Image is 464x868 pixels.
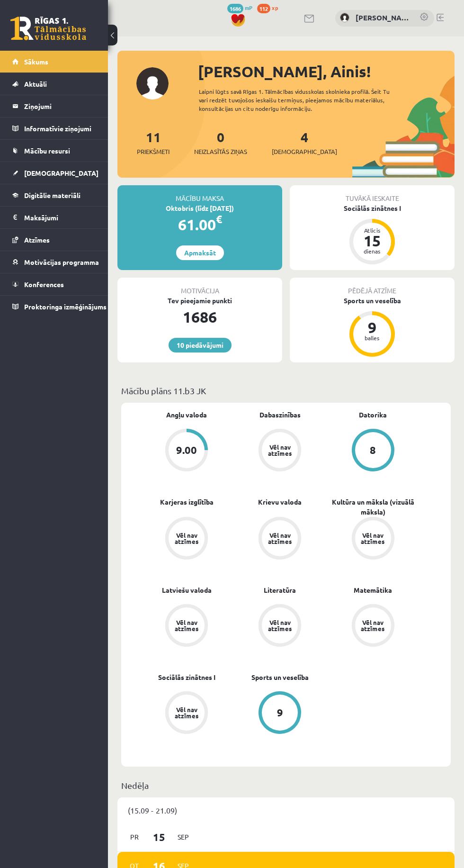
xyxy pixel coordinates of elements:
[24,146,70,155] span: Mācību resursi
[117,203,282,213] div: Oktobris (līdz [DATE])
[12,229,96,251] a: Atzīmes
[162,585,212,595] a: Latviešu valoda
[117,185,282,203] div: Mācību maksa
[117,306,282,328] div: 1686
[117,797,455,823] div: (15.09 - 21.09)
[257,4,283,11] a: 112 xp
[233,691,327,736] a: 9
[24,302,107,311] span: Proktoringa izmēģinājums
[272,128,337,156] a: 4[DEMOGRAPHIC_DATA]
[12,95,96,117] a: Ziņojumi
[24,280,64,289] span: Konferences
[117,278,282,296] div: Motivācija
[257,4,270,13] span: 112
[160,497,214,507] a: Karjeras izglītība
[267,444,293,456] div: Vēl nav atzīmes
[290,278,455,296] div: Pēdējā atzīme
[166,410,207,420] a: Angļu valoda
[12,118,96,139] a: Informatīvie ziņojumi
[140,604,233,649] a: Vēl nav atzīmes
[216,212,222,226] span: €
[272,4,278,11] span: xp
[12,73,96,95] a: Aktuāli
[360,619,386,632] div: Vēl nav atzīmes
[198,60,455,83] div: [PERSON_NAME], Ainis!
[272,147,337,156] span: [DEMOGRAPHIC_DATA]
[140,429,233,473] a: 9.00
[158,672,215,682] a: Sociālās zinātnes I
[360,532,386,544] div: Vēl nav atzīmes
[326,497,419,517] a: Kultūra un māksla (vizuālā māksla)
[24,191,80,199] span: Digitālie materiāli
[10,17,86,40] a: Rīgas 1. Tālmācības vidusskola
[326,604,419,649] a: Vēl nav atzīmes
[121,779,451,792] p: Nedēļa
[24,169,98,177] span: [DEMOGRAPHIC_DATA]
[12,296,96,317] a: Proktoringa izmēģinājums
[354,585,392,595] a: Matemātika
[227,4,252,11] a: 1686 mP
[290,203,455,213] div: Sociālās zinātnes I
[12,207,96,228] a: Maksājumi
[24,118,96,139] legend: Informatīvie ziņojumi
[251,672,309,682] a: Sports un veselība
[290,296,455,358] a: Sports un veselība 9 balles
[199,87,401,113] div: Laipni lūgts savā Rīgas 1. Tālmācības vidusskolas skolnieka profilā. Šeit Tu vari redzēt tuvojošo...
[24,258,99,266] span: Motivācijas programma
[264,585,296,595] a: Literatūra
[12,140,96,162] a: Mācību resursi
[24,235,50,244] span: Atzīmes
[340,13,349,22] img: Ainis Spuldzenieks
[137,128,170,156] a: 11Priekšmeti
[173,706,200,719] div: Vēl nav atzīmes
[259,410,301,420] a: Dabaszinības
[358,335,386,341] div: balles
[267,532,293,544] div: Vēl nav atzīmes
[233,517,327,561] a: Vēl nav atzīmes
[233,604,327,649] a: Vēl nav atzīmes
[169,338,232,353] a: 10 piedāvājumi
[176,245,224,260] a: Apmaksāt
[24,80,47,88] span: Aktuāli
[117,296,282,306] div: Tev pieejamie punkti
[144,829,174,845] span: 15
[176,445,197,455] div: 9.00
[359,410,387,420] a: Datorika
[194,128,247,156] a: 0Neizlasītās ziņas
[358,248,386,254] div: dienas
[370,445,376,455] div: 8
[24,57,48,66] span: Sākums
[173,532,200,544] div: Vēl nav atzīmes
[277,707,283,718] div: 9
[358,320,386,335] div: 9
[24,207,96,228] legend: Maksājumi
[24,95,96,117] legend: Ziņojumi
[12,51,96,72] a: Sākums
[12,184,96,206] a: Digitālie materiāli
[290,296,455,306] div: Sports un veselība
[125,830,144,844] span: Pr
[117,213,282,236] div: 61.00
[173,830,193,844] span: Sep
[326,429,419,473] a: 8
[326,517,419,561] a: Vēl nav atzīmes
[245,4,252,11] span: mP
[258,497,302,507] a: Krievu valoda
[227,4,243,13] span: 1686
[358,227,386,233] div: Atlicis
[12,162,96,184] a: [DEMOGRAPHIC_DATA]
[137,147,170,156] span: Priekšmeti
[267,619,293,632] div: Vēl nav atzīmes
[140,517,233,561] a: Vēl nav atzīmes
[358,233,386,248] div: 15
[194,147,247,156] span: Neizlasītās ziņas
[12,251,96,273] a: Motivācijas programma
[290,185,455,203] div: Tuvākā ieskaite
[233,429,327,473] a: Vēl nav atzīmes
[121,384,451,397] p: Mācību plāns 11.b3 JK
[140,691,233,736] a: Vēl nav atzīmes
[290,203,455,266] a: Sociālās zinātnes I Atlicis 15 dienas
[173,619,200,632] div: Vēl nav atzīmes
[12,273,96,295] a: Konferences
[356,12,410,23] a: [PERSON_NAME]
